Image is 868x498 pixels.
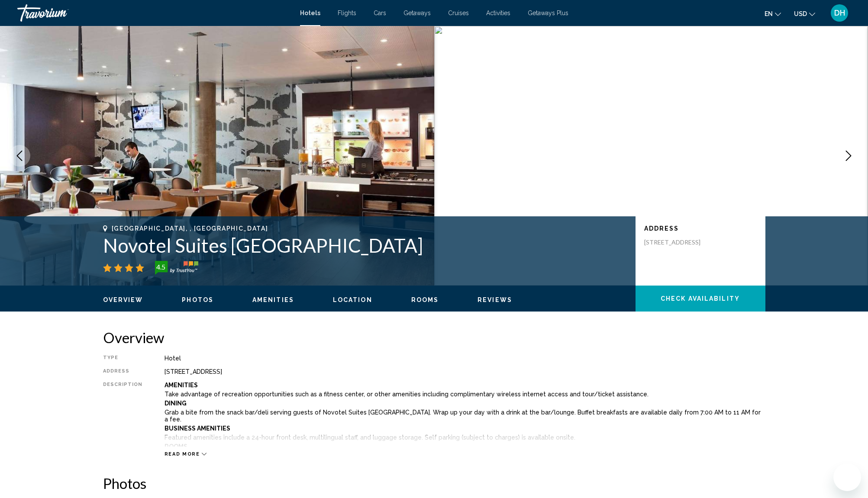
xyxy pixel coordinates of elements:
span: en [765,10,773,17]
iframe: Button to launch messaging window [833,463,861,491]
button: Previous image [9,145,30,167]
span: Check Availability [661,296,740,302]
button: Overview [103,296,143,304]
button: Location [333,296,372,304]
button: User Menu [828,4,851,22]
div: Hotel [165,355,765,362]
a: Getaways [403,10,431,16]
a: Hotels [300,10,320,16]
button: Reviews [478,296,512,304]
a: Getaways Plus [528,10,568,16]
img: trustyou-badge-hor.svg [155,261,198,275]
span: USD [794,10,807,17]
div: Address [103,368,143,375]
button: Photos [182,296,213,304]
a: Flights [338,10,356,16]
span: DH [834,9,845,17]
p: Take advantage of recreation opportunities such as a fitness center, or other amenities including... [165,391,765,398]
p: [STREET_ADDRESS] [644,238,713,246]
div: Type [103,355,143,362]
button: Rooms [411,296,439,304]
div: 4.5 [152,262,170,272]
a: Cruises [448,10,469,16]
h1: Novotel Suites [GEOGRAPHIC_DATA] [103,234,627,257]
button: Amenities [252,296,294,304]
button: Change language [765,7,781,20]
a: Cars [374,10,386,16]
div: Description [103,382,143,447]
button: Change currency [794,7,815,20]
a: Activities [486,10,510,16]
a: Travorium [17,4,291,22]
p: Grab a bite from the snack bar/deli serving guests of Novotel Suites [GEOGRAPHIC_DATA]. Wrap up y... [165,409,765,423]
span: [GEOGRAPHIC_DATA], , [GEOGRAPHIC_DATA] [112,225,268,232]
h2: Overview [103,329,765,346]
button: Read more [165,451,207,457]
span: Read more [165,451,200,457]
b: Amenities [165,382,198,389]
button: Next image [838,145,859,167]
div: [STREET_ADDRESS] [165,368,765,375]
b: Business Amenities [165,425,230,432]
button: Check Availability [636,286,765,312]
p: Address [644,225,757,232]
b: Dining [165,400,187,407]
h2: Photos [103,475,765,492]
